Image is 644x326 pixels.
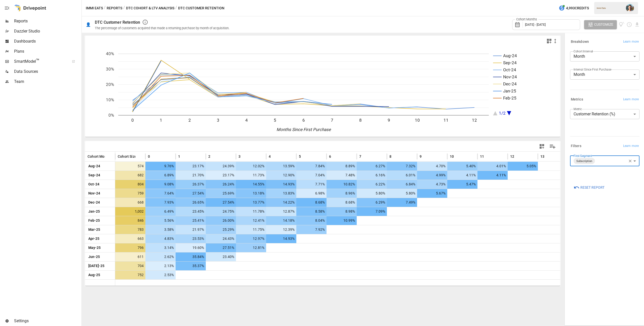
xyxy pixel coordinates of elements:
span: Dazzler Studio [14,28,80,34]
span: 0 [148,154,150,159]
span: Aug-24 [88,162,112,171]
span: 3 [238,154,240,159]
button: View documentation [619,20,625,29]
span: 5.56% [148,216,175,225]
span: 1,002 [118,207,144,216]
text: 11 [444,118,449,123]
div: The percentage of customers acquired that made a returning purchase by month of acquisition. [95,26,229,30]
span: 7.48% [329,171,356,180]
span: 12.39% [269,225,295,234]
span: Jun-25 [88,252,112,261]
button: Schedule report [626,22,632,27]
span: 12.81% [238,243,265,252]
label: Metric [574,107,582,111]
span: 10.82% [329,180,356,189]
span: 26.65% [178,198,205,207]
span: 752 [118,271,144,279]
span: 9 [420,154,422,159]
label: Cohort Months [515,17,538,22]
text: Dec-24 [503,81,517,86]
button: Sort [181,153,188,160]
span: 7.93% [148,198,175,207]
span: 14.55% [238,180,265,189]
span: 6.29% [359,198,386,207]
span: 4.70% [420,162,446,171]
span: Nov-24 [88,189,112,198]
span: 9.08% [148,180,175,189]
span: 13.83% [269,189,295,198]
h6: Breakdown [571,39,589,45]
span: Oct-24 [88,180,112,189]
span: 12.02% [238,162,265,171]
text: 8 [359,118,362,123]
div: / [123,5,125,11]
span: 6.16% [359,171,386,180]
span: 11.75% [238,225,265,234]
span: Dec-24 [88,198,112,207]
span: ™ [36,58,39,64]
text: 7 [331,118,333,123]
button: Reports [107,5,122,11]
span: 7.09% [359,207,386,216]
button: Sort [150,153,157,160]
text: 30% [106,67,114,72]
h6: Filters [571,143,581,149]
span: Sep-24 [88,171,112,180]
span: 9.76% [148,162,175,171]
text: Feb-25 [503,95,516,101]
span: 35.37% [178,262,205,270]
span: 12.87% [269,207,295,216]
button: Sort [211,153,218,160]
span: 10.99% [329,216,356,225]
span: 783 [118,225,144,234]
div: Month [570,51,639,61]
span: 12.90% [269,171,295,180]
span: 5 [299,154,301,159]
span: Data Sources [14,69,80,75]
div: / [175,5,177,11]
button: Sort [515,153,522,160]
div: Month [570,70,639,80]
span: 8.68% [329,198,356,207]
span: Cohort Size [118,154,137,159]
span: 24.39% [208,162,235,171]
span: 8 [389,154,391,159]
span: 5.05% [510,162,537,171]
button: Sort [545,153,552,160]
span: 4.11% [450,171,476,180]
text: 10% [106,97,114,102]
span: 7.32% [389,162,416,171]
button: Customize [584,20,617,29]
span: 23.17% [208,171,235,180]
button: Sort [105,153,112,160]
span: 846 [118,216,144,225]
h6: Metrics [571,97,583,102]
text: Nov-24 [503,74,517,79]
span: 12.41% [238,216,265,225]
span: 5.67% [420,189,446,198]
div: Customer Retention (%) [570,109,639,119]
span: May-25 [88,243,112,252]
text: Oct-24 [503,67,516,72]
text: 12 [472,118,477,123]
span: 6.84% [389,180,416,189]
span: 3.14% [148,243,175,252]
div: 👤 [86,22,91,27]
text: 9 [388,118,390,123]
button: Sort [454,153,461,160]
text: 5 [274,118,276,123]
span: 35.84% [178,252,205,261]
span: 5.47% [450,180,476,189]
div: / [104,5,106,11]
text: 10 [415,118,420,123]
span: 11.73% [238,171,265,180]
span: 4.01% [480,162,507,171]
span: 704 [118,262,144,270]
text: 3 [217,118,219,123]
span: 663 [118,234,144,243]
span: 2.53% [148,271,175,279]
text: 20% [106,82,114,87]
text: 4 [245,118,248,123]
button: Manage Columns [547,141,558,152]
span: 7.64% [148,189,175,198]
